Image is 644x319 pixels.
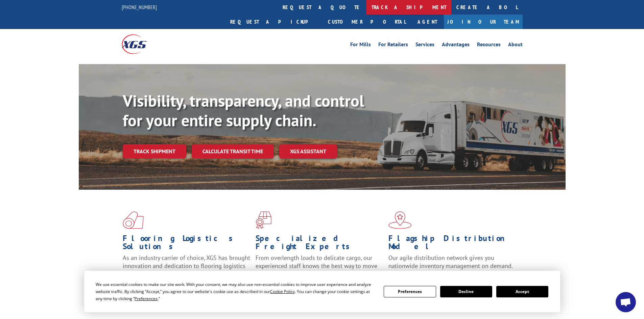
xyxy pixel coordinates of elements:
[477,42,501,49] a: Resources
[135,296,158,301] span: Preferences
[384,286,436,297] button: Preferences
[123,90,364,131] b: Visibility, transparency, and control for your entire supply chain.
[415,42,434,49] a: Services
[122,4,157,10] a: [PHONE_NUMBER]
[388,211,412,229] img: xgs-icon-flagship-distribution-model-red
[378,42,408,49] a: For Retailers
[256,254,383,284] p: From overlength loads to delicate cargo, our experienced staff knows the best way to move your fr...
[444,15,523,29] a: Join Our Team
[192,144,274,159] a: Calculate transit time
[123,234,251,254] h1: Flooring Logistics Solutions
[508,42,523,49] a: About
[123,144,186,158] a: Track shipment
[411,15,444,29] a: Agent
[270,289,295,294] span: Cookie Policy
[616,292,636,312] div: Open chat
[256,211,271,229] img: xgs-icon-focused-on-flooring-red
[388,234,516,254] h1: Flagship Distribution Model
[350,42,371,49] a: For Mills
[323,15,411,29] a: Customer Portal
[442,42,470,49] a: Advantages
[96,281,376,302] div: We use essential cookies to make our site work. With your consent, we may also use non-essential ...
[496,286,548,297] button: Accept
[123,254,250,278] span: As an industry carrier of choice, XGS has brought innovation and dedication to flooring logistics...
[256,234,383,254] h1: Specialized Freight Experts
[388,254,513,270] span: Our agile distribution network gives you nationwide inventory management on demand.
[279,144,337,159] a: XGS ASSISTANT
[225,15,323,29] a: Request a pickup
[440,286,492,297] button: Decline
[123,211,144,229] img: xgs-icon-total-supply-chain-intelligence-red
[84,271,560,312] div: Cookie Consent Prompt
